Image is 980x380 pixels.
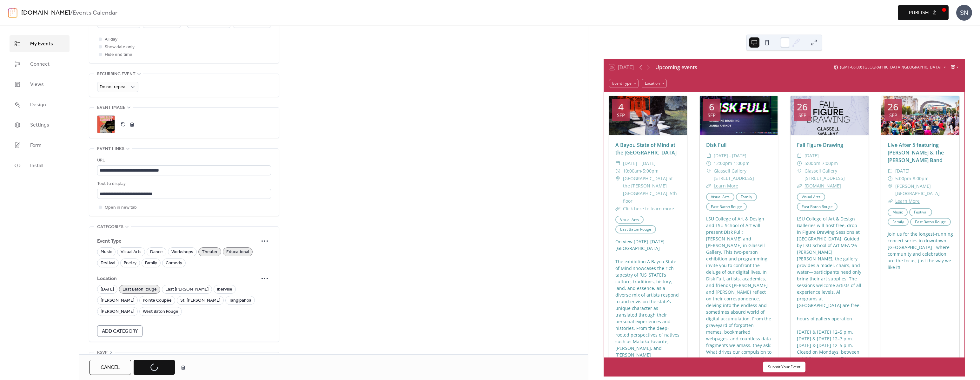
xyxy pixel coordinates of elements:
span: 5:00pm [895,175,911,182]
span: East [PERSON_NAME] [165,286,209,293]
div: ​ [706,160,711,167]
span: 5:00pm [805,160,820,167]
div: Text to display [97,180,270,188]
button: Publish [898,5,949,20]
span: Install [30,162,43,170]
div: Sep [617,113,625,118]
div: ​ [706,152,711,160]
div: 26 [888,102,898,112]
a: [DOMAIN_NAME] [21,7,70,19]
span: Views [30,81,44,88]
div: ​ [615,205,620,213]
div: ​ [888,182,893,190]
div: 4 [618,102,624,112]
span: Glassell Gallery [STREET_ADDRESS] [714,167,771,182]
a: Learn More [714,183,738,189]
a: Connect [10,56,70,73]
span: Festival [101,259,115,267]
a: Learn More [895,198,920,204]
span: Location [97,275,258,283]
span: [DATE] [895,167,910,175]
span: Theater [202,248,218,256]
span: Recurring event [97,70,136,78]
div: ​ [797,167,802,175]
button: Add Category [97,325,142,337]
span: Pointe Coupée [143,297,172,305]
div: ​ [706,182,711,190]
span: West Baton Rouge [143,308,178,316]
a: Install [10,157,70,174]
span: Open in new tab [105,204,137,212]
span: Event Type [97,238,258,245]
div: ; [97,115,115,133]
a: Form [10,137,70,154]
span: (GMT-06:00) [GEOGRAPHIC_DATA]/[GEOGRAPHIC_DATA] [840,65,941,69]
div: ​ [888,167,893,175]
div: SN [956,5,972,21]
span: Hide end time [105,51,132,59]
span: Family [145,259,157,267]
div: Upcoming events [655,63,697,71]
b: / [70,7,73,19]
a: My Events [10,35,70,52]
span: Design [30,101,46,109]
a: Fall Figure Drawing [797,141,843,148]
span: [PERSON_NAME] [101,308,134,316]
button: Submit Your Event [763,362,805,372]
span: [PERSON_NAME] [101,297,134,305]
span: 10:00am [623,167,641,175]
span: Categories [97,223,123,231]
span: [GEOGRAPHIC_DATA] at the [PERSON_NAME][GEOGRAPHIC_DATA], 5th floor [623,175,681,205]
div: 26 [797,102,808,112]
div: Sep [889,113,897,118]
span: [PERSON_NAME][GEOGRAPHIC_DATA] [895,182,953,198]
span: 12:00pm [714,160,732,167]
span: All day [105,36,117,43]
a: A Bayou State of Mind at the [GEOGRAPHIC_DATA] [615,141,677,156]
span: Event image [97,104,125,112]
span: Dance [150,248,163,256]
span: Iberville [217,286,232,293]
div: ​ [615,175,620,182]
span: - [820,160,822,167]
div: ​ [615,160,620,167]
div: Join us for the longest-running concert series in downtown [GEOGRAPHIC_DATA] - where community an... [881,231,959,271]
div: ​ [797,160,802,167]
a: [DOMAIN_NAME] [805,183,841,189]
span: - [641,167,643,175]
div: URL [97,157,270,164]
span: Add Category [102,328,138,335]
b: Events Calendar [73,7,117,19]
span: My Events [30,40,53,48]
div: ••• [89,352,279,366]
span: [DATE] [805,152,819,160]
span: Workshops [171,248,193,256]
span: East Baton Rouge [122,286,157,293]
div: ​ [797,152,802,160]
div: Sep [708,113,716,118]
span: Educational [226,248,249,256]
span: [DATE] [101,286,114,293]
span: 1:00pm [734,160,750,167]
span: Publish [909,9,929,17]
span: Cancel [101,364,120,371]
span: [DATE] - [DATE] [623,160,656,167]
span: Poetry [124,259,136,267]
a: Design [10,96,70,113]
span: Settings [30,121,49,129]
span: RSVP [97,349,108,357]
span: - [732,160,734,167]
div: ​ [888,175,893,182]
a: Live After 5 featuring [PERSON_NAME] & The [PERSON_NAME] Band [888,141,944,164]
button: Cancel [89,360,131,375]
span: Show date only [105,43,135,51]
div: 6 [709,102,714,112]
span: - [911,175,913,182]
span: St. [PERSON_NAME] [180,297,220,305]
div: Sep [798,113,806,118]
div: ​ [706,167,711,175]
img: logo [8,8,17,18]
div: ​ [888,197,893,205]
a: Views [10,76,70,93]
